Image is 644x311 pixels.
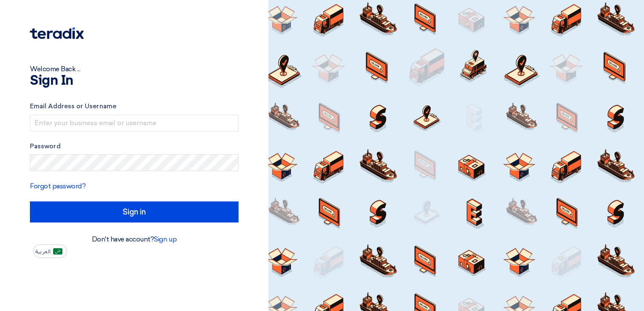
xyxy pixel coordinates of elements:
button: العربية [33,244,67,258]
img: Teradix logo [30,27,84,39]
div: Welcome Back ... [30,64,239,74]
label: Password [30,142,239,151]
input: Sign in [30,201,239,223]
a: Forgot password? [30,182,86,190]
h1: Sign In [30,74,239,88]
a: Sign up [154,235,177,243]
input: Enter your business email or username [30,115,239,131]
label: Email Address or Username [30,102,239,111]
span: العربية [35,249,51,255]
div: Don't have account? [30,234,239,244]
img: ar-AR.png [53,248,62,255]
